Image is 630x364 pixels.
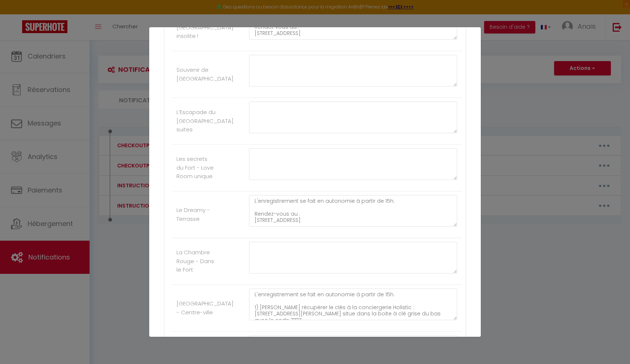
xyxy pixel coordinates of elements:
[176,206,215,223] label: Le Dreamy - Terrasse
[176,66,234,83] label: Souvenir de [GEOGRAPHIC_DATA]
[176,108,234,134] label: L’Escapade du [GEOGRAPHIC_DATA] suites
[176,299,234,317] label: [GEOGRAPHIC_DATA] - Centre-ville
[176,14,234,40] label: Love Room du [GEOGRAPHIC_DATA] insolite !
[176,248,215,274] label: La Chambre Rouge - Dans le Fort
[176,155,215,181] label: Les secrets du Fort - Love Room unique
